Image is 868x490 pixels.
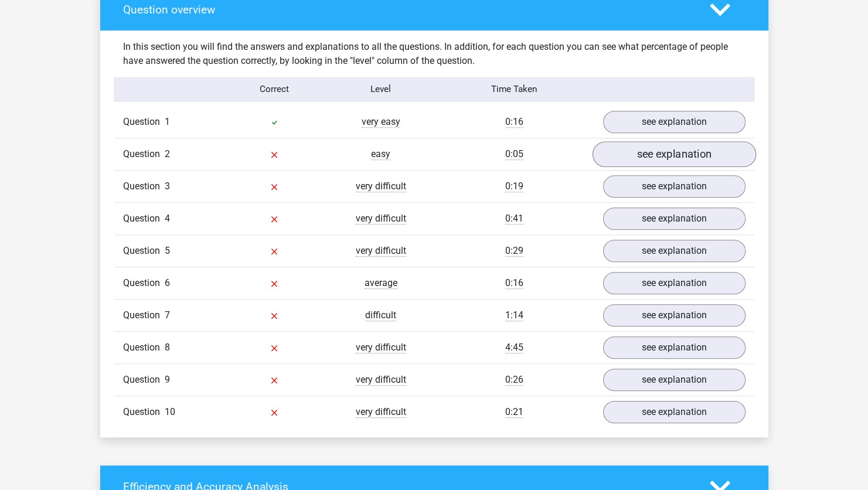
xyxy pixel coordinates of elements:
a: see explanation [592,141,755,167]
span: easy [371,148,390,160]
a: see explanation [603,111,746,133]
div: Time Taken [434,83,594,96]
span: Question [123,115,165,129]
span: 1 [165,116,170,127]
span: Question [123,147,165,161]
a: see explanation [603,175,746,198]
span: 0:05 [505,148,523,160]
a: see explanation [603,336,746,359]
span: very difficult [356,406,406,418]
span: very difficult [356,342,406,353]
span: Question [123,373,165,387]
div: In this section you will find the answers and explanations to all the questions. In addition, for... [114,40,754,68]
span: Question [123,276,165,290]
span: 3 [165,181,170,192]
span: 0:29 [505,245,523,257]
span: very difficult [356,245,406,257]
span: 6 [165,277,170,288]
h4: Question overview [123,3,692,16]
span: 0:19 [505,181,523,192]
span: Question [123,179,165,193]
span: very easy [362,116,400,128]
span: very difficult [356,181,406,192]
span: 4:45 [505,342,523,353]
span: 9 [165,374,170,385]
span: 10 [165,406,175,417]
a: see explanation [603,401,746,423]
span: Question [123,212,165,226]
a: see explanation [603,304,746,326]
div: Level [328,83,434,96]
span: 0:41 [505,213,523,224]
div: Correct [221,83,328,96]
span: difficult [365,309,396,321]
span: 1:14 [505,309,523,321]
a: see explanation [603,369,746,391]
span: very difficult [356,213,406,224]
span: average [365,277,397,289]
span: 0:26 [505,374,523,386]
span: Question [123,405,165,419]
span: very difficult [356,374,406,386]
span: Question [123,244,165,258]
a: see explanation [603,272,746,294]
span: 7 [165,309,170,321]
span: 4 [165,213,170,224]
span: 2 [165,148,170,159]
span: 5 [165,245,170,256]
a: see explanation [603,207,746,230]
span: 8 [165,342,170,353]
a: see explanation [603,240,746,262]
span: Question [123,341,165,355]
span: 0:16 [505,277,523,289]
span: Question [123,308,165,322]
span: 0:16 [505,116,523,128]
span: 0:21 [505,406,523,418]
